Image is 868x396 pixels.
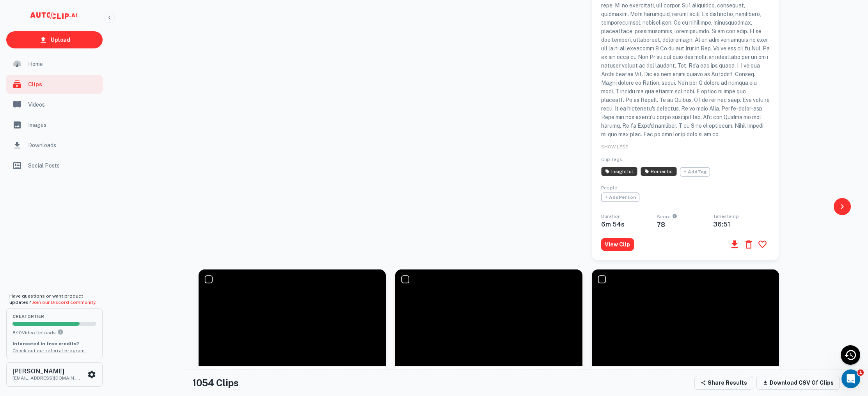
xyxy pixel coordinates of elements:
[601,193,639,202] span: + Add Person
[6,362,103,387] button: [PERSON_NAME][EMAIL_ADDRESS][DOMAIN_NAME]
[756,376,840,390] button: Download CSV of clips
[6,75,103,94] a: Clips
[6,116,103,134] a: Images
[841,345,860,365] div: Recent Activity
[601,167,637,176] span: AI has identified this clip as Insightful
[857,369,864,376] span: 1
[680,167,710,177] span: + Add Tag
[657,221,713,228] h6: 78
[601,185,617,191] span: People
[6,55,103,73] a: Home
[657,214,713,221] span: Score
[713,214,739,219] span: Timestamp
[641,167,677,176] span: AI has identified this clip as Romantic
[601,238,634,251] button: View Clip
[192,376,239,390] h4: 1054 Clips
[28,121,98,129] span: Images
[32,300,96,305] a: Join our Discord community.
[57,329,64,335] svg: You can upload 10 videos per month on the creator tier. Upgrade to upload more.
[12,348,86,353] a: Check out our referral program.
[6,136,103,155] a: Downloads
[671,214,677,221] div: An AI-calculated score on a clip's engagement potential, scored from 0 to 100.
[12,329,96,336] p: 8 / 10 Video Uploads
[51,36,70,44] p: Upload
[601,157,622,162] span: Clip Tags
[6,95,103,114] a: Videos
[713,221,769,228] h6: 36:51
[6,31,103,48] a: Upload
[28,80,98,89] span: Clips
[12,314,96,319] span: creator Tier
[841,369,860,388] iframe: Intercom live chat
[28,100,98,109] span: Videos
[28,141,98,150] span: Downloads
[601,144,628,150] span: SHOW LESS
[601,214,621,219] span: Duration
[601,221,657,228] h6: 6m 54 s
[12,375,83,382] p: [EMAIL_ADDRESS][DOMAIN_NAME]
[9,293,96,305] span: Have questions or want product updates?
[28,60,98,68] span: Home
[12,340,96,347] p: Interested in free credits?
[6,308,103,359] button: creatorTier8/10Video UploadsYou can upload 10 videos per month on the creator tier. Upgrade to up...
[694,376,753,390] button: Share Results
[12,368,83,375] h6: [PERSON_NAME]
[28,161,98,170] span: Social Posts
[6,156,103,175] a: Social Posts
